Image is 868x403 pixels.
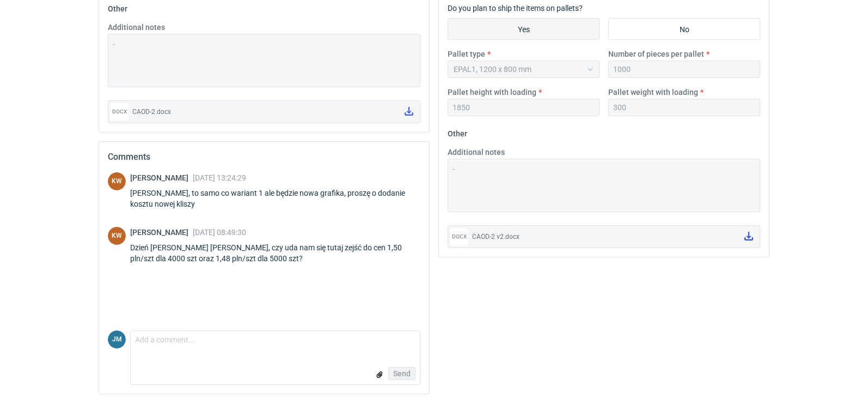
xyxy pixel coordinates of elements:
[472,231,736,242] div: CAOD-2 v2.docx
[108,330,126,348] div: Joanna Myślak
[108,34,420,87] textarea: -
[108,227,126,245] div: Klaudia Wiśniewska
[448,125,467,138] legend: Other
[130,228,193,237] span: [PERSON_NAME]
[108,330,126,348] figcaption: JM
[388,367,415,380] button: Send
[132,106,396,117] div: CAOD-2.docx
[108,22,165,33] label: Additional notes
[108,172,126,190] div: Klaudia Wiśniewska
[448,87,536,98] label: Pallet height with loading
[448,4,583,13] label: Do you plan to ship the items on pallets?
[448,147,505,158] label: Additional notes
[193,228,246,237] span: [DATE] 08:49:30
[450,228,468,245] div: docx
[608,87,698,98] label: Pallet weight with loading
[130,188,420,209] div: [PERSON_NAME], to samo co wariant 1 ale będzie nowa grafika, proszę o dodanie kosztu nowej kliszy
[111,103,128,121] div: docx
[108,151,420,164] h2: Comments
[448,49,485,59] label: Pallet type
[193,173,246,182] span: [DATE] 13:24:29
[608,49,704,59] label: Number of pieces per pallet
[130,242,420,264] div: Dzień [PERSON_NAME] [PERSON_NAME], czy uda nam się tutaj zejść do cen 1,50 pln/szt dla 4000 szt o...
[393,370,411,377] span: Send
[108,227,126,245] figcaption: KW
[108,172,126,190] figcaption: KW
[448,159,760,212] textarea: -
[130,173,193,182] span: [PERSON_NAME]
